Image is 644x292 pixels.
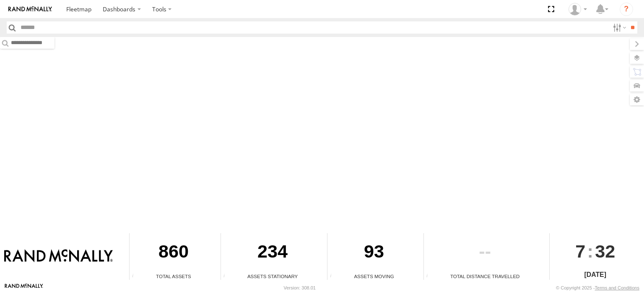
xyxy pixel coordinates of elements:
[556,285,639,290] div: © Copyright 2025 -
[595,285,639,290] a: Terms and Conditions
[4,249,113,263] img: Rand McNally
[284,285,316,290] div: Version: 308.01
[575,233,585,269] span: 7
[130,274,142,280] div: Total number of Enabled Assets
[424,274,436,280] div: Total distance travelled by all assets within specified date range and applied filters
[566,3,590,16] div: Jose Goitia
[221,233,324,273] div: 234
[610,21,628,34] label: Search Filter Options
[221,273,324,280] div: Assets Stationary
[550,270,641,280] div: [DATE]
[130,273,218,280] div: Total Assets
[424,273,546,280] div: Total Distance Travelled
[327,233,420,273] div: 93
[327,273,420,280] div: Assets Moving
[8,6,52,12] img: rand-logo.svg
[221,274,234,280] div: Total number of assets current stationary.
[620,3,633,16] i: ?
[5,284,43,292] a: Visit our Website
[595,233,615,269] span: 32
[130,233,218,273] div: 860
[327,274,340,280] div: Total number of assets current in transit.
[550,233,641,269] div: :
[630,94,644,105] label: Map Settings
